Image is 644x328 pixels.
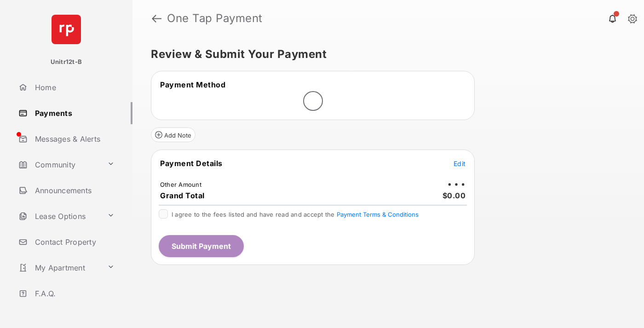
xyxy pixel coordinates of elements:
[454,160,466,167] span: Edit
[15,76,132,98] a: Home
[15,282,132,305] a: F.A.Q.
[15,154,103,176] a: Community
[15,102,132,124] a: Payments
[454,159,466,168] button: Edit
[160,191,205,200] span: Grand Total
[15,231,132,253] a: Contact Property
[51,58,82,67] p: Unitr12t-B
[15,128,132,150] a: Messages & Alerts
[160,159,223,168] span: Payment Details
[52,15,81,44] img: svg+xml;base64,PHN2ZyB4bWxucz0iaHR0cDovL3d3dy53My5vcmcvMjAwMC9zdmciIHdpZHRoPSI2NCIgaGVpZ2h0PSI2NC...
[443,191,466,200] span: $0.00
[337,211,419,218] button: I agree to the fees listed and have read and accept the
[15,257,103,279] a: My Apartment
[15,179,132,201] a: Announcements
[159,235,244,257] button: Submit Payment
[151,127,195,142] button: Add Note
[160,80,225,89] span: Payment Method
[151,49,618,60] h5: Review & Submit Your Payment
[167,13,263,24] strong: One Tap Payment
[160,180,202,189] td: Other Amount
[172,211,419,218] span: I agree to the fees listed and have read and accept the
[15,205,103,227] a: Lease Options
